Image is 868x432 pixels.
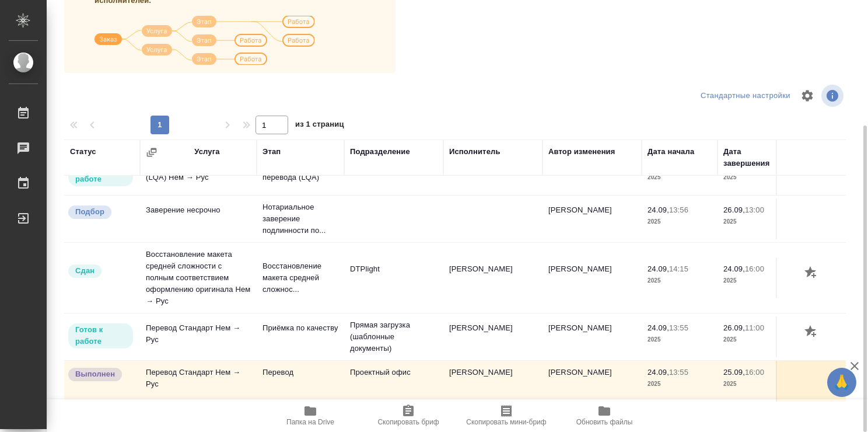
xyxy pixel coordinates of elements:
[350,146,410,158] div: Подразделение
[647,146,694,158] div: Дата начала
[647,172,712,183] p: 2025
[75,206,104,218] p: Подбор
[723,334,787,346] p: 2025
[669,205,688,214] p: 13:56
[542,361,642,402] td: [PERSON_NAME]
[344,313,443,360] td: Прямая загрузка (шаблонные документы)
[70,146,96,158] div: Статус
[140,316,257,357] td: Перевод Стандарт Нем → Рус
[647,368,669,377] p: 24.09,
[262,201,338,236] p: Нотариальное заверение подлинности по...
[647,334,712,346] p: 2025
[745,264,764,273] p: 16:00
[75,324,126,347] p: Готов к работе
[449,146,501,158] div: Исполнитель
[669,368,688,377] p: 13:55
[723,378,787,390] p: 2025
[194,146,219,158] div: Услуга
[745,205,764,214] p: 13:00
[140,243,257,313] td: Восстановление макета средней сложности с полным соответствием оформлению оригинала Нем → Рус
[576,418,633,426] span: Обновить файлы
[647,323,669,332] p: 24.09,
[723,172,787,183] p: 2025
[647,205,669,214] p: 24.09,
[262,260,338,295] p: Восстановление макета средней сложнос...
[821,85,846,107] span: Посмотреть информацию
[555,399,653,432] button: Обновить файлы
[647,378,712,390] p: 2025
[295,117,344,134] span: из 1 страниц
[723,275,787,287] p: 2025
[344,361,443,402] td: Проектный офис
[723,216,787,228] p: 2025
[262,146,281,158] div: Этап
[647,216,712,228] p: 2025
[723,205,745,214] p: 26.09,
[466,418,546,426] span: Скопировать мини-бриф
[75,368,115,380] p: Выполнен
[723,323,745,332] p: 26.09,
[647,275,712,287] p: 2025
[344,257,443,298] td: DTPlight
[443,257,542,298] td: [PERSON_NAME]
[827,368,856,397] button: 🙏
[669,323,688,332] p: 13:55
[723,264,745,273] p: 24.09,
[146,147,157,158] button: Сгруппировать
[261,399,359,432] button: Папка на Drive
[698,87,793,105] div: split button
[745,323,764,332] p: 11:00
[443,316,542,357] td: [PERSON_NAME]
[457,399,555,432] button: Скопировать мини-бриф
[801,263,821,283] button: Добавить оценку
[359,399,457,432] button: Скопировать бриф
[262,367,338,378] p: Перевод
[723,368,745,377] p: 25.09,
[75,265,94,277] p: Сдан
[542,316,642,357] td: [PERSON_NAME]
[647,264,669,273] p: 24.09,
[801,322,821,342] button: Добавить оценку
[832,370,852,395] span: 🙏
[723,146,787,169] div: Дата завершения
[542,257,642,298] td: [PERSON_NAME]
[793,82,821,110] span: Настроить таблицу
[262,322,338,334] p: Приёмка по качеству
[542,198,642,239] td: [PERSON_NAME]
[140,361,257,402] td: Перевод Стандарт Нем → Рус
[286,418,334,426] span: Папка на Drive
[669,264,688,273] p: 14:15
[140,198,257,239] td: Заверение несрочно
[548,146,615,158] div: Автор изменения
[443,361,542,402] td: [PERSON_NAME]
[745,368,764,377] p: 16:00
[377,418,439,426] span: Скопировать бриф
